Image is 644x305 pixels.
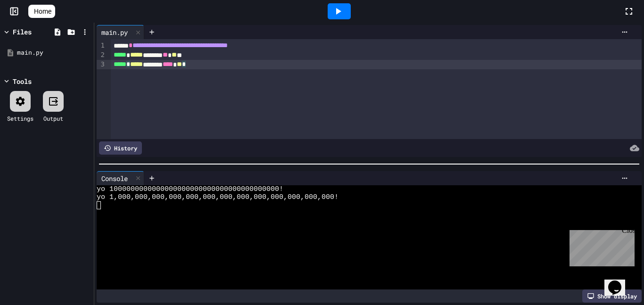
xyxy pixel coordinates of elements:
[97,171,144,185] div: Console
[97,185,283,193] span: yo 1000000000000000000000000000000000000000!
[43,114,63,123] div: Output
[13,76,32,86] div: Tools
[28,5,55,18] a: Home
[97,193,339,201] span: yo 1,000,000,000,000,000,000,000,000,000,000,000,000,000!
[4,4,65,60] div: Chat with us now!Close
[97,60,106,69] div: 3
[34,7,51,16] span: Home
[97,41,106,50] div: 1
[13,27,32,37] div: Files
[7,114,33,123] div: Settings
[97,173,132,183] div: Console
[99,141,142,155] div: History
[604,267,635,296] iframe: chat widget
[566,226,635,266] iframe: chat widget
[97,27,132,37] div: main.py
[17,48,91,58] div: main.py
[97,25,144,39] div: main.py
[97,50,106,60] div: 2
[582,289,642,303] div: Show display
